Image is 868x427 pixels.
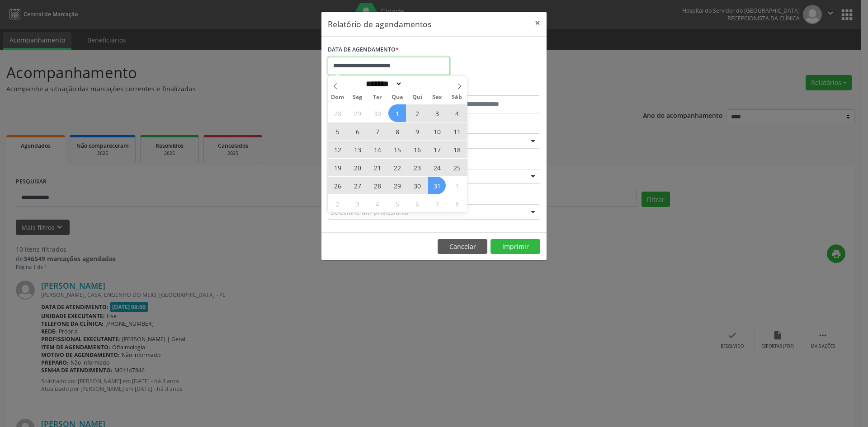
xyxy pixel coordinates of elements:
span: Outubro 31, 2025 [428,177,446,194]
span: Outubro 17, 2025 [428,141,446,158]
span: Outubro 3, 2025 [428,104,446,122]
span: Outubro 19, 2025 [329,159,346,176]
button: Cancelar [438,239,487,254]
span: Novembro 5, 2025 [388,195,406,212]
span: Outubro 23, 2025 [408,159,426,176]
span: Outubro 16, 2025 [408,141,426,158]
span: Outubro 13, 2025 [349,141,366,158]
label: ATÉ [436,81,540,95]
span: Outubro 20, 2025 [349,159,366,176]
span: Novembro 6, 2025 [408,195,426,212]
label: DATA DE AGENDAMENTO [328,43,399,57]
span: Seg [348,94,368,100]
input: Year [402,79,432,89]
span: Selecione um profissional [331,207,409,217]
span: Setembro 30, 2025 [368,104,386,122]
select: Month [363,79,402,89]
span: Outubro 22, 2025 [388,159,406,176]
span: Outubro 10, 2025 [428,122,446,140]
span: Dom [328,94,348,100]
span: Ter [368,94,387,100]
span: Outubro 2, 2025 [408,104,426,122]
button: Close [528,12,547,34]
span: Novembro 3, 2025 [349,195,366,212]
span: Outubro 27, 2025 [349,177,366,194]
span: Outubro 4, 2025 [448,104,466,122]
span: Outubro 6, 2025 [349,122,366,140]
span: Novembro 2, 2025 [329,195,346,212]
span: Outubro 30, 2025 [408,177,426,194]
span: Outubro 21, 2025 [368,159,386,176]
span: Qui [407,94,427,100]
span: Outubro 1, 2025 [388,104,406,122]
span: Novembro 4, 2025 [368,195,386,212]
span: Outubro 12, 2025 [329,141,346,158]
button: Imprimir [491,239,540,254]
span: Sáb [447,94,467,100]
span: Setembro 29, 2025 [349,104,366,122]
span: Outubro 7, 2025 [368,122,386,140]
span: Novembro 1, 2025 [448,177,466,194]
h5: Relatório de agendamentos [328,18,431,30]
span: Outubro 5, 2025 [329,122,346,140]
span: Outubro 9, 2025 [408,122,426,140]
span: Novembro 8, 2025 [448,195,466,212]
span: Outubro 29, 2025 [388,177,406,194]
span: Outubro 25, 2025 [448,159,466,176]
span: Outubro 14, 2025 [368,141,386,158]
span: Outubro 15, 2025 [388,141,406,158]
span: Outubro 8, 2025 [388,122,406,140]
span: Novembro 7, 2025 [428,195,446,212]
span: Outubro 18, 2025 [448,141,466,158]
span: Outubro 11, 2025 [448,122,466,140]
span: Qua [387,94,407,100]
span: Sex [427,94,447,100]
span: Outubro 24, 2025 [428,159,446,176]
span: Outubro 26, 2025 [329,177,346,194]
span: Outubro 28, 2025 [368,177,386,194]
span: Setembro 28, 2025 [329,104,346,122]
